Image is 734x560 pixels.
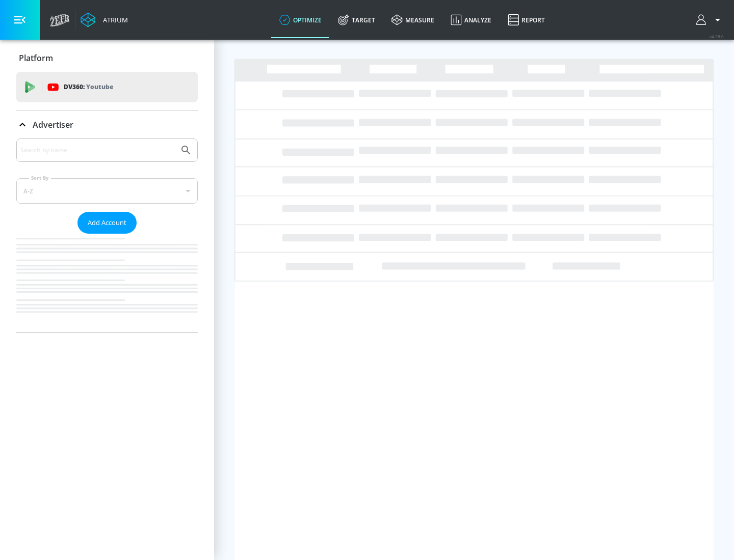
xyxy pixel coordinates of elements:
p: Youtube [86,81,113,92]
span: v 4.28.0 [710,34,724,39]
div: Advertiser [16,138,198,332]
span: Add Account [88,217,126,229]
p: DV360: [64,81,113,93]
nav: list of Advertiser [16,234,198,332]
label: Sort By [29,175,51,181]
p: Advertiser [33,119,73,130]
a: Analyze [442,2,500,38]
a: Atrium [81,12,128,27]
div: Atrium [99,15,128,24]
div: Advertiser [16,110,198,139]
a: measure [383,2,442,38]
input: Search by name [20,144,175,157]
a: Target [330,2,383,38]
a: Report [500,2,553,38]
a: optimize [271,2,330,38]
div: A-Z [16,178,198,204]
div: Platform [16,44,198,72]
div: DV360: Youtube [16,72,198,102]
p: Platform [19,52,53,64]
button: Add Account [77,212,137,234]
